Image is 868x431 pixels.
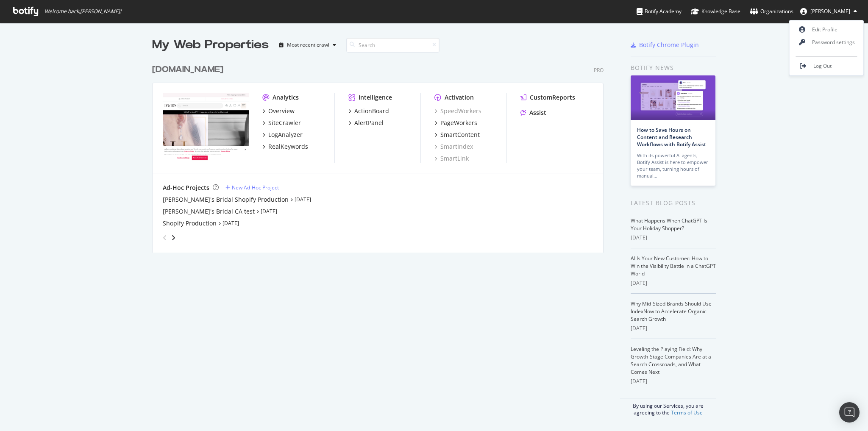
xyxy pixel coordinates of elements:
a: Why Mid-Sized Brands Should Use IndexNow to Accelerate Organic Search Growth [631,300,712,323]
div: Intelligence [359,93,392,102]
a: [PERSON_NAME]'s Bridal Shopify Production [163,195,289,204]
button: Most recent crawl [275,38,339,52]
a: RealKeywords [262,142,308,151]
div: Most recent crawl [287,42,329,47]
a: Terms of Use [671,409,703,416]
div: Organizations [750,7,793,16]
img: davidsbridal.com [163,93,249,162]
a: Edit Profile [790,23,864,36]
a: Assist [520,108,546,117]
div: Botify Academy [637,7,682,16]
div: Knowledge Base [691,7,740,16]
a: Botify Chrome Plugin [631,41,699,49]
a: [DATE] [295,196,311,203]
div: [DATE] [631,234,716,242]
a: PageWorkers [434,119,477,127]
div: Analytics [273,93,299,102]
div: [DATE] [631,378,716,385]
div: My Web Properties [152,36,269,53]
a: Log Out [790,60,864,72]
a: [PERSON_NAME]'s Bridal CA test [163,207,255,216]
div: Botify Chrome Plugin [639,41,699,49]
div: Ad-Hoc Projects [163,184,209,192]
div: [DOMAIN_NAME] [152,64,223,76]
a: AI Is Your New Customer: How to Win the Visibility Battle in a ChatGPT World [631,255,716,277]
a: How to Save Hours on Content and Research Workflows with Botify Assist [637,126,706,148]
span: Log Out [813,63,832,70]
div: By using our Services, you are agreeing to the [620,398,716,416]
img: How to Save Hours on Content and Research Workflows with Botify Assist [631,75,715,120]
div: grid [152,53,610,253]
div: CustomReports [530,93,575,102]
a: AlertPanel [348,119,384,127]
div: [DATE] [631,279,716,287]
a: Shopify Production [163,219,217,228]
a: SmartContent [434,131,480,139]
a: New Ad-Hoc Project [225,184,279,191]
div: LogAnalyzer [268,131,303,139]
div: New Ad-Hoc Project [232,184,279,191]
a: LogAnalyzer [262,131,303,139]
div: Open Intercom Messenger [839,402,860,423]
div: angle-right [170,234,176,242]
div: SiteCrawler [268,119,301,127]
div: AlertPanel [354,119,384,127]
a: [DATE] [261,208,277,215]
div: ActionBoard [354,107,389,115]
a: SpeedWorkers [434,107,481,115]
a: [DOMAIN_NAME] [152,64,227,76]
a: CustomReports [520,93,575,102]
a: ActionBoard [348,107,389,115]
div: PageWorkers [440,119,477,127]
a: SmartLink [434,154,469,163]
div: [DATE] [631,325,716,332]
a: What Happens When ChatGPT Is Your Holiday Shopper? [631,217,707,232]
button: [PERSON_NAME] [793,5,864,18]
a: [DATE] [223,220,239,227]
div: Botify news [631,63,716,72]
div: Assist [529,108,546,117]
div: Latest Blog Posts [631,198,716,208]
div: angle-left [159,231,170,245]
div: With its powerful AI agents, Botify Assist is here to empower your team, turning hours of manual… [637,152,709,179]
span: Welcome back, [PERSON_NAME] ! [45,8,121,15]
a: SiteCrawler [262,119,301,127]
a: Overview [262,107,295,115]
input: Search [346,38,440,53]
div: Pro [594,67,604,74]
span: Hemanth Thota [810,8,850,15]
div: SmartContent [440,131,480,139]
a: Leveling the Playing Field: Why Growth-Stage Companies Are at a Search Crossroads, and What Comes... [631,345,711,375]
div: RealKeywords [268,142,308,151]
a: SmartIndex [434,142,473,151]
div: Overview [268,107,295,115]
div: Activation [445,93,474,102]
a: Password settings [790,36,864,49]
